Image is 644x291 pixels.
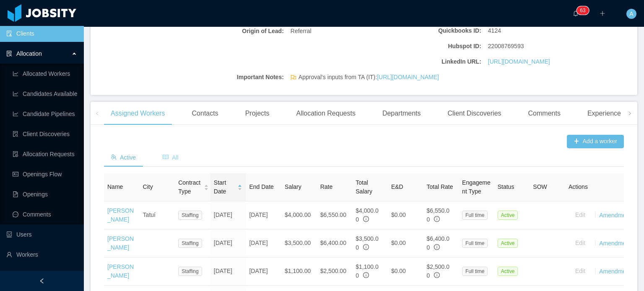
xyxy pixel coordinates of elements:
[488,57,550,66] a: [URL][DOMAIN_NAME]
[16,50,42,57] span: Allocation
[143,183,153,190] span: City
[434,216,440,222] span: info-circle
[163,154,179,161] span: All
[140,201,175,229] td: Tatuí
[580,6,583,15] p: 6
[13,126,77,142] a: icon: file-searchClient Discoveries
[210,258,246,286] td: [DATE]
[599,239,634,246] a: Amendments
[281,258,317,286] td: $1,100.00
[13,106,77,122] a: icon: line-chartCandidate Pipelines
[204,183,209,189] div: Sort
[356,235,379,251] span: $3,500.00
[6,266,77,283] a: icon: profile
[533,183,547,190] span: SOW
[426,183,453,190] span: Total Rate
[567,135,624,148] button: icon: plusAdd a worker
[488,26,501,35] span: 4124
[111,154,117,160] i: icon: team
[391,268,406,274] span: $0.00
[13,85,77,102] a: icon: line-chartCandidates Available
[356,263,379,279] span: $1,100.00
[285,183,301,190] span: Salary
[498,183,514,190] span: Status
[178,178,200,196] span: Contract Type
[289,102,362,125] div: Allocation Requests
[462,267,488,276] span: Full time
[363,272,369,278] span: info-circle
[363,244,369,250] span: info-circle
[434,272,440,278] span: info-circle
[317,201,353,229] td: $6,550.00
[204,184,209,186] i: icon: caret-up
[13,206,77,223] a: icon: messageComments
[178,267,202,276] span: Staffing
[426,235,449,251] span: $6,400.00
[569,209,592,222] button: Edit
[569,265,592,278] button: Edit
[163,154,169,160] i: icon: read
[488,42,524,51] span: 22008769593
[238,184,242,186] i: icon: caret-up
[569,183,588,190] span: Actions
[391,211,406,218] span: $0.00
[95,111,99,116] i: icon: left
[192,73,284,82] b: Important Notes:
[498,239,518,248] span: Active
[434,244,440,250] span: info-circle
[389,42,481,51] b: Hubspot ID:
[13,65,77,82] a: icon: line-chartAllocated Workers
[249,183,273,190] span: End Date
[299,73,439,82] span: Approval's inputs from TA (IT):
[581,102,628,125] div: Experience
[13,186,77,203] a: icon: file-textOpenings
[628,111,632,116] i: icon: right
[569,237,592,250] button: Edit
[462,179,491,195] span: Engagement Type
[107,183,123,190] span: Name
[377,74,439,80] a: [URL][DOMAIN_NAME]
[363,216,369,222] span: info-circle
[426,263,449,279] span: $2,500.00
[104,102,172,125] div: Assigned Workers
[391,183,403,190] span: E&D
[441,102,508,125] div: Client Discoveries
[291,75,296,83] span: flag
[356,207,379,223] span: $4,000.00
[178,239,202,248] span: Staffing
[107,263,134,279] a: [PERSON_NAME]
[462,211,488,220] span: Full time
[356,179,372,195] span: Total Salary
[13,146,77,162] a: icon: file-doneAllocation Requests
[389,26,481,35] b: Quickbooks ID:
[599,268,634,274] a: Amendments
[111,154,136,161] span: Active
[246,258,281,286] td: [DATE]
[462,239,488,248] span: Full time
[237,183,242,189] div: Sort
[246,201,281,229] td: [DATE]
[281,201,317,229] td: $4,000.00
[246,229,281,258] td: [DATE]
[210,229,246,258] td: [DATE]
[238,187,242,189] i: icon: caret-down
[320,183,333,190] span: Rate
[6,51,12,57] i: icon: solution
[583,6,586,15] p: 3
[317,229,353,258] td: $6,400.00
[6,226,77,243] a: icon: robotUsers
[204,187,209,189] i: icon: caret-down
[281,229,317,258] td: $3,500.00
[376,102,428,125] div: Departments
[192,27,284,36] b: Origin of Lead:
[498,211,518,220] span: Active
[498,267,518,276] span: Active
[629,9,633,19] span: A
[210,201,246,229] td: [DATE]
[291,27,312,36] span: Referral
[391,239,406,246] span: $0.00
[239,102,276,125] div: Projects
[600,10,605,16] i: icon: plus
[573,10,579,16] i: icon: bell
[426,207,449,223] span: $6,550.00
